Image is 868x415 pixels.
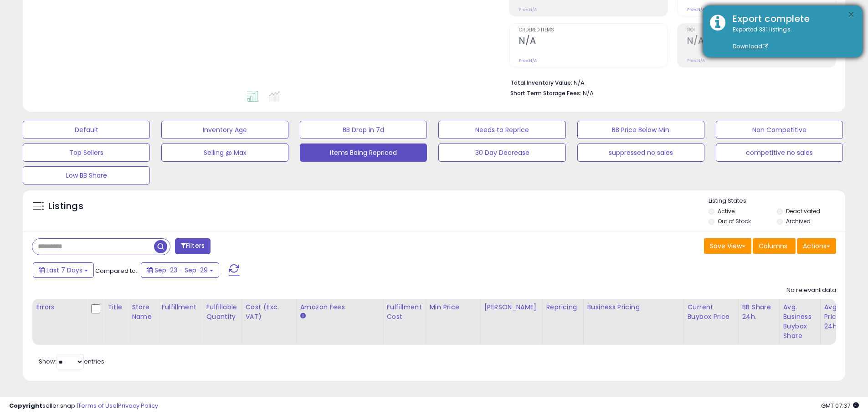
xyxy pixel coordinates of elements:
label: Active [718,207,734,215]
a: Privacy Policy [118,401,158,410]
p: Listing States: [709,197,845,205]
span: N/A [583,89,594,97]
button: BB Price Below Min [577,121,704,139]
b: Total Inventory Value: [510,79,572,87]
div: Amazon Fees [300,302,379,312]
span: 2025-10-7 07:37 GMT [821,401,859,410]
div: Current Buybox Price [688,302,734,322]
span: Sep-23 - Sep-29 [154,266,208,275]
span: ROI [687,28,836,33]
a: Download [733,42,768,50]
div: [PERSON_NAME] [484,302,539,312]
div: Repricing [546,302,580,312]
button: Items Being Repriced [300,143,427,162]
strong: Copyright [9,401,42,410]
button: Needs to Reprice [438,121,565,139]
button: Actions [797,238,836,254]
button: × [847,9,855,20]
h5: Listings [48,200,83,213]
button: 30 Day Decrease [438,143,565,162]
div: Exported 331 listings. [726,26,856,51]
button: Low BB Share [23,166,150,184]
small: Prev: N/A [519,7,537,12]
button: Non Competitive [716,121,843,139]
button: Selling @ Max [161,143,288,162]
button: Columns [753,238,796,254]
div: Avg. Business Buybox Share [783,302,817,341]
div: Export complete [726,12,856,26]
h2: N/A [519,36,668,48]
small: Amazon Fees. [300,312,306,320]
h2: N/A [687,36,836,48]
small: Prev: N/A [687,58,705,63]
li: N/A [510,77,829,87]
div: seller snap | | [9,402,158,410]
button: BB Drop in 7d [300,121,427,139]
button: Sep-23 - Sep-29 [141,262,219,278]
span: Columns [759,241,787,251]
div: Errors [36,302,83,312]
button: competitive no sales [716,143,843,162]
span: Show: entries [39,357,104,366]
span: Compared to: [95,266,137,275]
div: Fulfillable Quantity [206,302,237,322]
button: Last 7 Days [33,262,94,278]
button: Filters [175,238,211,254]
button: Top Sellers [23,143,150,162]
div: BB Share 24h. [742,302,776,322]
button: Inventory Age [161,121,288,139]
b: Short Term Storage Fees: [510,89,581,97]
div: Business Pricing [587,302,680,312]
small: Prev: N/A [687,7,705,12]
div: Cost (Exc. VAT) [246,302,293,322]
div: Title [108,302,124,312]
div: Avg Win Price 24h. [824,302,858,331]
button: suppressed no sales [577,143,704,162]
div: No relevant data [786,286,836,295]
span: Ordered Items [519,28,668,33]
button: Default [23,121,150,139]
div: Fulfillment Cost [387,302,422,322]
label: Archived [786,217,811,225]
div: Store Name [132,302,154,322]
a: Terms of Use [78,401,117,410]
span: Last 7 Days [46,266,82,275]
div: Fulfillment [161,302,198,312]
label: Deactivated [786,207,820,215]
div: Min Price [430,302,477,312]
button: Save View [704,238,751,254]
label: Out of Stock [718,217,751,225]
small: Prev: N/A [519,58,537,63]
